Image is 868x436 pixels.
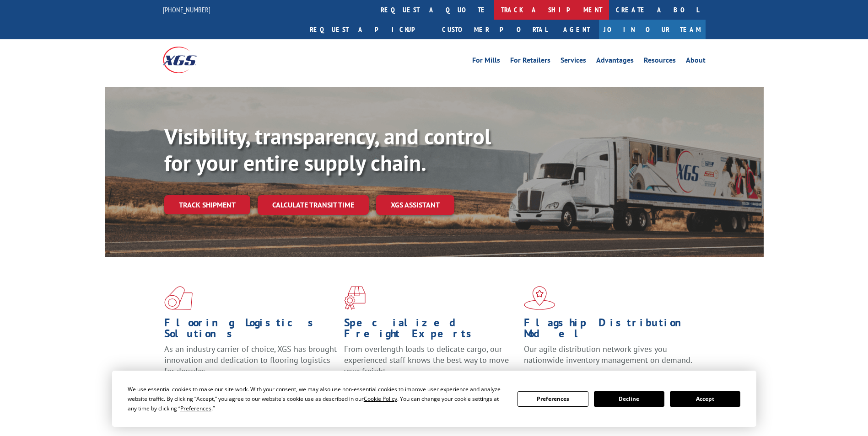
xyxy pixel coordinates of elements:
a: Resources [644,57,676,67]
a: [PHONE_NUMBER] [163,5,210,14]
img: xgs-icon-flagship-distribution-model-red [524,286,555,310]
button: Preferences [518,391,588,407]
h1: Flagship Distribution Model [524,317,697,344]
a: Agent [554,20,599,39]
span: Cookie Policy [364,395,397,403]
a: Services [561,57,586,67]
button: Decline [594,391,664,407]
a: Customer Portal [435,20,554,39]
div: Cookie Consent Prompt [112,371,756,427]
div: We use essential cookies to make our site work. With your consent, we may also use non-essential ... [128,384,507,413]
img: xgs-icon-total-supply-chain-intelligence-red [164,286,193,310]
a: For Mills [472,57,500,67]
span: Preferences [180,404,211,412]
h1: Flooring Logistics Solutions [164,317,337,344]
a: About [686,57,706,67]
a: For Retailers [510,57,550,67]
a: Request a pickup [303,20,435,39]
p: From overlength loads to delicate cargo, our experienced staff knows the best way to move your fr... [344,344,517,384]
a: Calculate transit time [258,195,369,215]
span: Our agile distribution network gives you nationwide inventory management on demand. [524,344,692,365]
a: Track shipment [164,195,250,214]
button: Accept [670,391,740,407]
a: Join Our Team [599,20,706,39]
img: xgs-icon-focused-on-flooring-red [344,286,366,310]
h1: Specialized Freight Experts [344,317,517,344]
b: Visibility, transparency, and control for your entire supply chain. [164,122,491,177]
a: XGS ASSISTANT [376,195,454,215]
span: As an industry carrier of choice, XGS has brought innovation and dedication to flooring logistics... [164,344,337,376]
a: Advantages [596,57,634,67]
